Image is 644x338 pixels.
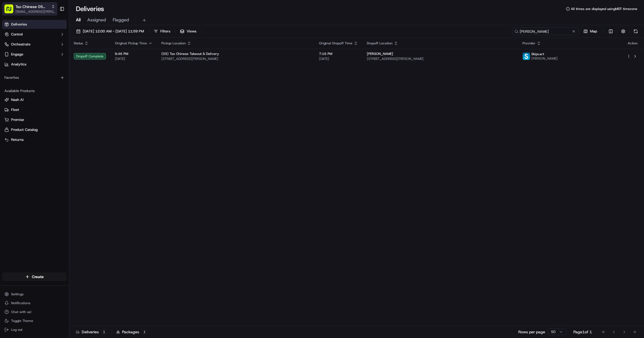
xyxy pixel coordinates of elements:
[3,78,45,88] a: 📗Knowledge Base
[11,310,31,314] span: Chat with us!
[2,115,67,124] button: Promise
[11,22,27,27] span: Deliveries
[87,17,106,23] span: Assigned
[518,329,545,335] p: Rows per page
[83,29,144,34] span: [DATE] 12:00 AM - [DATE] 11:59 PM
[11,137,24,142] span: Returns
[11,301,30,305] span: Notifications
[11,52,23,57] span: Engage
[319,57,358,61] span: [DATE]
[4,127,65,132] a: Product Catalog
[11,127,38,132] span: Product Catalog
[6,22,101,31] p: Welcome 👋
[32,274,44,279] span: Create
[115,41,147,45] span: Original Pickup Time
[632,27,640,35] button: Refresh
[11,107,19,112] span: Fleet
[187,29,196,34] span: Views
[367,52,393,56] span: [PERSON_NAME]
[531,56,558,61] span: [PERSON_NAME]
[2,73,67,82] div: Favorites
[160,29,170,34] span: Filters
[2,308,67,316] button: Chat with us!
[74,41,83,45] span: Status
[76,329,107,335] div: Deliveries
[590,29,597,34] span: Map
[11,327,22,332] span: Log out
[161,41,186,45] span: Pickup Location
[531,52,544,56] span: Skipcart
[11,292,24,296] span: Settings
[627,41,638,45] div: Action
[11,319,33,323] span: Toggle Theme
[6,81,10,85] div: 📗
[2,95,67,104] button: Nash AI
[39,94,67,98] a: Powered byPylon
[177,27,199,35] button: Views
[11,80,42,86] span: Knowledge Base
[2,2,57,16] button: Tso Chinese 05 [PERSON_NAME][EMAIL_ADDRESS][PERSON_NAME][DOMAIN_NAME]
[2,290,67,298] button: Settings
[45,78,91,88] a: 💻API Documentation
[2,272,67,281] button: Create
[16,9,55,14] button: [EMAIL_ADDRESS][PERSON_NAME][DOMAIN_NAME]
[11,97,24,102] span: Nash AI
[4,137,65,142] a: Returns
[19,59,70,63] div: We're available if you need us!
[319,52,358,56] span: 7:16 PM
[6,53,16,63] img: 1736555255976-a54dd68f-1ca7-489b-9aae-adbdc363a1c4
[115,52,153,56] span: 6:46 PM
[6,6,17,17] img: Nash
[4,97,65,102] a: Nash AI
[571,7,637,11] span: All times are displayed using MDT timezone
[47,81,51,85] div: 💻
[74,27,146,35] button: [DATE] 12:00 AM - [DATE] 11:59 PM
[151,27,173,35] button: Filters
[161,52,219,56] span: (05) Tso Chinese Takeout & Delivery
[116,329,148,335] div: Packages
[2,30,67,39] button: Control
[101,329,107,334] div: 1
[141,329,148,334] div: 1
[2,87,67,95] div: Available Products
[2,299,67,307] button: Notifications
[573,329,592,335] div: Page 1 of 1
[2,50,67,59] button: Engage
[2,135,67,144] button: Returns
[55,94,67,98] span: Pylon
[2,326,67,334] button: Log out
[2,317,67,325] button: Toggle Theme
[76,17,81,23] span: All
[11,32,23,37] span: Control
[113,17,129,23] span: Flagged
[115,57,153,61] span: [DATE]
[523,53,530,60] img: profile_skipcart_partner.png
[512,27,579,35] input: Type to search
[2,20,67,29] a: Deliveries
[2,60,67,69] a: Analytics
[4,117,65,122] a: Promise
[367,41,393,45] span: Dropoff Location
[11,42,30,47] span: Orchestrate
[11,62,26,67] span: Analytics
[319,41,352,45] span: Original Dropoff Time
[76,4,104,13] h1: Deliveries
[161,57,310,61] span: [STREET_ADDRESS][PERSON_NAME]
[52,80,89,86] span: API Documentation
[2,125,67,134] button: Product Catalog
[2,40,67,49] button: Orchestrate
[94,55,101,61] button: Start new chat
[2,105,67,114] button: Fleet
[522,41,535,45] span: Provider
[14,36,100,42] input: Got a question? Start typing here...
[19,53,91,59] div: Start new chat
[11,117,24,122] span: Promise
[367,57,514,61] span: [STREET_ADDRESS][PERSON_NAME]
[4,107,65,112] a: Fleet
[581,27,600,35] button: Map
[16,4,49,9] button: Tso Chinese 05 [PERSON_NAME]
